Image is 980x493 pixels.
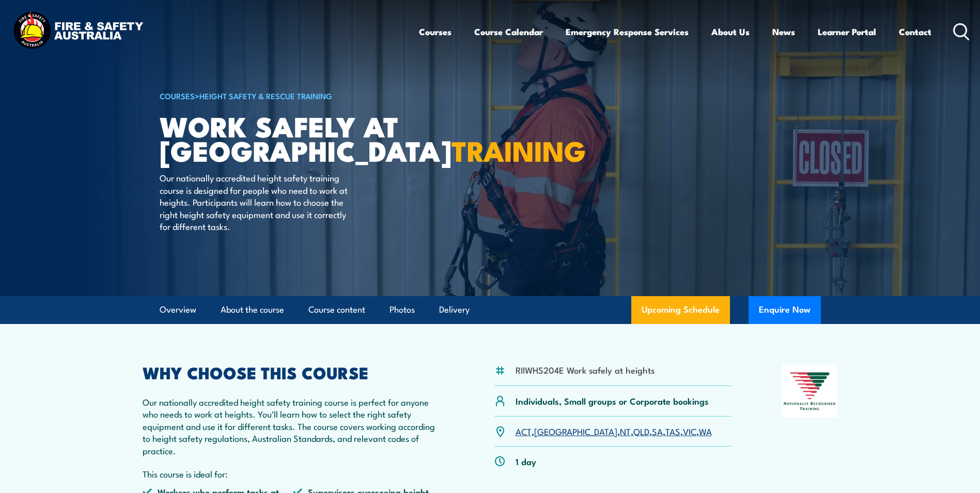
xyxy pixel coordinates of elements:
[221,296,284,323] a: About the course
[390,296,415,323] a: Photos
[452,128,586,171] strong: TRAINING
[516,364,655,376] li: RIIWHS204E Work safely at heights
[818,18,876,45] a: Learner Portal
[516,455,536,467] p: 1 day
[566,18,689,45] a: Emergency Response Services
[143,365,444,379] h2: WHY CHOOSE THIS COURSE
[665,425,680,437] a: TAS
[683,425,696,437] a: VIC
[143,396,444,456] p: Our nationally accredited height safety training course is perfect for anyone who needs to work a...
[899,18,931,45] a: Contact
[699,425,712,437] a: WA
[749,296,821,324] button: Enquire Now
[620,425,631,437] a: NT
[652,425,663,437] a: SA
[308,296,365,323] a: Course content
[534,425,617,437] a: [GEOGRAPHIC_DATA]
[516,425,712,437] p: , , , , , , ,
[143,468,444,480] p: This course is ideal for:
[782,365,838,418] img: Nationally Recognised Training logo.
[516,425,532,437] a: ACT
[439,296,470,323] a: Delivery
[160,296,196,323] a: Overview
[633,425,649,437] a: QLD
[160,90,195,101] a: COURSES
[160,89,415,102] h6: >
[711,18,750,45] a: About Us
[419,18,452,45] a: Courses
[516,395,709,407] p: Individuals, Small groups or Corporate bookings
[160,172,348,232] p: Our nationally accredited height safety training course is designed for people who need to work a...
[160,114,415,162] h1: Work Safely at [GEOGRAPHIC_DATA]
[199,90,332,101] a: Height Safety & Rescue Training
[772,18,795,45] a: News
[631,296,730,324] a: Upcoming Schedule
[474,18,543,45] a: Course Calendar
